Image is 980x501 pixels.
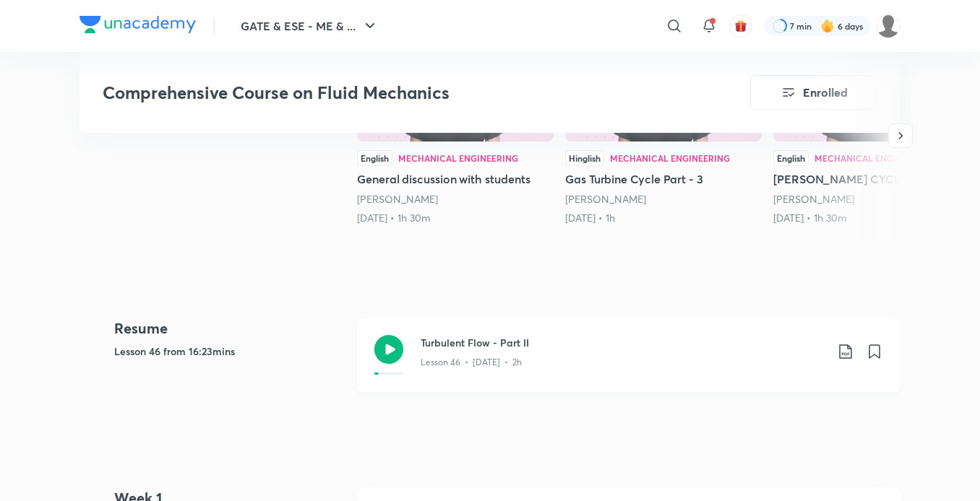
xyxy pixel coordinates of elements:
a: [PERSON_NAME] [565,192,646,206]
p: Lesson 46 • [DATE] • 2h [421,356,522,369]
img: Mujtaba Ahsan [876,14,901,38]
div: English [357,150,392,166]
div: Praveen Kulkarni [773,192,970,206]
h5: General discussion with students [357,170,554,188]
h3: Comprehensive Course on Fluid Mechanics [103,82,669,103]
div: English [773,150,809,166]
button: Enrolled [750,75,877,110]
div: 30th Jul • 1h 30m [773,211,970,225]
h3: Turbulent Flow - Part II [421,335,825,350]
h4: Resume [114,318,345,339]
a: [PERSON_NAME] [357,192,438,206]
a: [PERSON_NAME] [773,192,854,206]
div: Mechanical Engineering [610,154,730,162]
div: Hinglish [565,150,604,166]
img: streak [820,19,835,33]
div: 30th Apr • 1h 30m [357,211,554,225]
a: Company Logo [79,16,196,37]
div: Praveen Kulkarni [565,192,762,206]
h5: Lesson 46 from 16:23mins [114,344,345,359]
button: avatar [729,14,752,38]
img: Company Logo [79,16,196,33]
a: Turbulent Flow - Part IILesson 46 • [DATE] • 2h [357,318,901,409]
div: Praveen Kulkarni [357,192,554,206]
img: avatar [734,19,747,32]
div: Mechanical Engineering [398,154,518,162]
h5: Gas Turbine Cycle Part - 3 [565,170,762,188]
button: GATE & ESE - ME & ... [232,12,387,40]
div: 25th Jun • 1h [565,211,762,225]
h5: [PERSON_NAME] CYCLE [773,170,970,188]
